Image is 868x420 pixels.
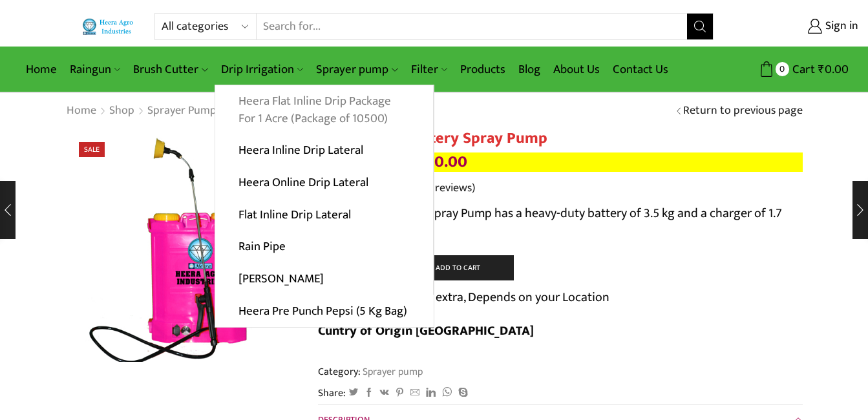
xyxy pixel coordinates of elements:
[726,58,849,81] a: 0 Cart ₹0.00
[147,103,217,120] a: Sprayer pump
[215,134,433,167] a: Heera Inline Drip Lateral
[683,103,803,120] a: Return to previous page
[818,59,849,79] bdi: 0.00
[687,14,713,39] button: Search button
[789,61,815,78] span: Cart
[215,295,434,327] a: Heera Pre Punch Pepsi (5 Kg Bag)
[318,320,534,342] b: Cuntry of Origin [GEOGRAPHIC_DATA]
[318,129,803,148] h1: Heera 12X12 Battery Spray Pump
[733,15,858,38] a: Sign in
[454,54,512,85] a: Products
[215,263,433,295] a: [PERSON_NAME]
[215,54,310,85] a: Drip Irrigation
[215,167,433,199] a: Heera Online Drip Lateral
[318,203,803,244] p: Heera 12X12 Battery Spray Pump has a heavy-duty battery of 3.5 kg and a charger of 1.7 Ampere.
[318,287,609,308] p: Shipping Charges are extra, Depends on your Location
[215,85,433,135] a: Heera Flat Inline Drip Package For 1 Acre (Package of 10500)
[606,54,675,85] a: Contact Us
[318,386,346,401] span: Share:
[512,54,547,85] a: Blog
[79,142,105,157] span: Sale
[822,18,858,35] span: Sign in
[391,255,514,281] button: Add to cart
[405,54,454,85] a: Filter
[547,54,606,85] a: About Us
[215,231,433,263] a: Rain Pipe
[66,103,217,120] nav: Breadcrumb
[66,103,97,120] a: Home
[109,103,135,120] a: Shop
[19,54,63,85] a: Home
[310,54,404,85] a: Sprayer pump
[127,54,214,85] a: Brush Cutter
[63,54,127,85] a: Raingun
[257,14,687,39] input: Search for...
[818,59,825,79] span: ₹
[361,363,423,380] a: Sprayer pump
[215,198,433,231] a: Flat Inline Drip Lateral
[318,364,423,379] span: Category:
[776,62,789,76] span: 0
